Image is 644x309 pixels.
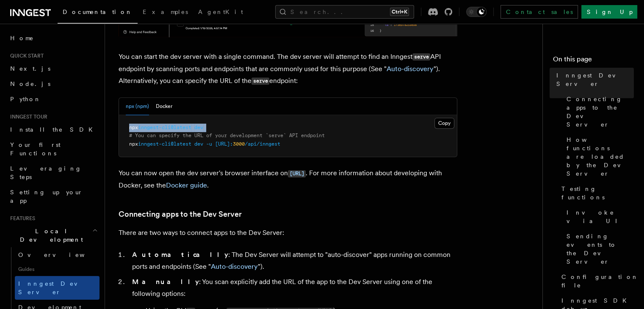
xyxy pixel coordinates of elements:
[166,181,207,189] a: Docker guide
[7,161,100,185] a: Leveraging Steps
[7,122,100,137] a: Install the SDK
[211,262,258,270] a: Auto-discovery
[245,141,280,147] span: /api/inngest
[119,51,457,87] p: You can start the dev server with a single command. The dev server will attempt to find an Innges...
[132,278,199,286] strong: Manually
[275,5,414,19] button: Search...Ctrl+K
[563,229,634,269] a: Sending events to the Dev Server
[466,7,486,17] button: Toggle dark mode
[132,251,228,259] strong: Automatically
[252,77,269,85] code: serve
[15,262,100,276] span: Guides
[10,141,61,157] span: Your first Functions
[563,132,634,181] a: How functions are loaded by the Dev Server
[561,273,638,290] span: Configuration file
[7,227,92,244] span: Local Development
[194,141,203,147] span: dev
[390,8,409,16] kbd: Ctrl+K
[15,276,100,300] a: Inngest Dev Server
[18,251,105,258] span: Overview
[387,65,434,73] a: Auto-discovery
[194,124,203,130] span: dev
[10,165,82,180] span: Leveraging Steps
[581,5,637,19] a: Sign Up
[558,181,634,205] a: Testing functions
[129,132,325,138] span: # You can specify the URL of your development `serve` API endpoint
[206,141,212,147] span: -u
[193,3,248,23] a: AgentKit
[553,68,634,91] a: Inngest Dev Server
[567,95,634,129] span: Connecting apps to the Dev Server
[129,124,138,130] span: npx
[233,141,245,147] span: 3000
[434,118,454,129] button: Copy
[7,91,100,107] a: Python
[561,185,634,201] span: Testing functions
[563,205,634,229] a: Invoke via UI
[10,65,50,72] span: Next.js
[10,34,34,42] span: Home
[143,8,188,15] span: Examples
[7,76,100,91] a: Node.js
[567,208,634,225] span: Invoke via UI
[119,167,457,191] p: You can now open the dev server's browser interface on . For more information about developing wi...
[119,227,457,239] p: There are two ways to connect apps to the Dev Server:
[567,135,634,178] span: How functions are loaded by the Dev Server
[156,98,172,115] button: Docker
[7,61,100,76] a: Next.js
[288,169,306,177] a: [URL]
[7,215,35,222] span: Features
[18,280,91,295] span: Inngest Dev Server
[10,126,98,133] span: Install the SDK
[130,249,457,273] li: : The Dev Server will attempt to "auto-discover" apps running on common ports and endpoints (See ...
[7,185,100,208] a: Setting up your app
[412,53,430,61] code: serve
[58,3,138,24] a: Documentation
[126,98,149,115] button: npx (npm)
[10,96,41,102] span: Python
[129,141,138,147] span: npx
[138,141,191,147] span: inngest-cli@latest
[10,80,50,87] span: Node.js
[15,247,100,262] a: Overview
[288,170,306,177] code: [URL]
[7,113,47,120] span: Inngest tour
[563,91,634,132] a: Connecting apps to the Dev Server
[119,208,242,220] a: Connecting apps to the Dev Server
[553,54,634,68] h4: On this page
[556,71,634,88] span: Inngest Dev Server
[7,223,100,247] button: Local Development
[500,5,578,19] a: Contact sales
[558,269,634,293] a: Configuration file
[7,52,44,59] span: Quick start
[7,137,100,161] a: Your first Functions
[63,8,133,15] span: Documentation
[215,141,233,147] span: [URL]:
[7,30,100,46] a: Home
[198,8,243,15] span: AgentKit
[138,124,191,130] span: inngest-cli@latest
[10,189,83,204] span: Setting up your app
[138,3,193,23] a: Examples
[567,232,634,266] span: Sending events to the Dev Server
